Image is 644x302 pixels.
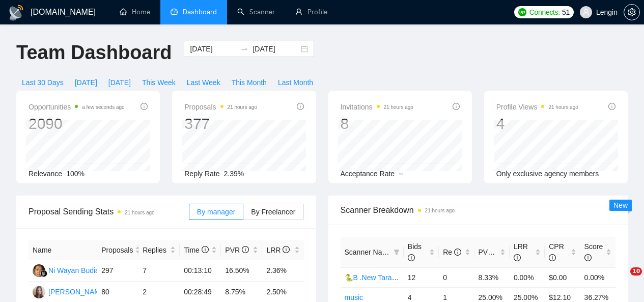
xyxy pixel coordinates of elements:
[22,77,64,88] span: Last 30 Days
[584,242,603,262] span: Score
[262,260,303,282] td: 2.36%
[225,246,249,254] span: PVR
[624,8,639,16] span: setting
[439,267,474,287] td: 0
[82,104,124,110] time: a few seconds ago
[391,244,402,260] span: filter
[29,205,189,218] span: Proposal Sending Stats
[454,249,461,256] span: info-circle
[181,74,226,91] button: Last Week
[253,43,299,54] input: End date
[399,170,403,178] span: --
[613,201,628,209] span: New
[33,286,45,298] img: NB
[138,260,180,282] td: 7
[33,287,107,295] a: NB[PERSON_NAME]
[341,114,413,133] div: 8
[341,101,413,113] span: Invitations
[549,254,556,261] span: info-circle
[29,170,62,178] span: Relevance
[184,246,208,254] span: Time
[345,273,474,282] a: 🐍B .New Taras - Wordpress short 23/04
[101,244,133,256] span: Proposals
[226,74,272,91] button: This Month
[190,43,236,54] input: Start date
[142,77,176,88] span: This Week
[297,103,304,110] span: info-circle
[40,270,47,277] img: gigradar-bm.png
[66,170,85,178] span: 100%
[108,77,131,88] span: [DATE]
[125,210,154,215] time: 21 hours ago
[514,254,521,261] span: info-circle
[580,267,615,287] td: 0.00%
[510,267,545,287] td: 0.00%
[425,208,455,213] time: 21 hours ago
[408,242,422,262] span: Bids
[529,7,560,18] span: Connects:
[608,103,615,110] span: info-circle
[171,8,178,15] span: dashboard
[29,240,97,260] th: Name
[384,104,413,110] time: 21 hours ago
[69,74,103,91] button: [DATE]
[283,246,290,253] span: info-circle
[120,8,150,16] a: homeHome
[453,103,460,110] span: info-circle
[75,77,97,88] span: [DATE]
[443,248,461,256] span: Re
[33,264,45,277] img: NW
[404,267,439,287] td: 12
[345,248,392,256] span: Scanner Name
[549,242,564,262] span: CPR
[624,8,640,16] a: setting
[184,170,219,178] span: Reply Rate
[624,4,640,20] button: setting
[16,41,172,65] h1: Team Dashboard
[394,249,400,255] span: filter
[103,74,136,91] button: [DATE]
[138,240,180,260] th: Replies
[548,104,578,110] time: 21 hours ago
[266,246,290,254] span: LRR
[584,254,592,261] span: info-circle
[237,8,275,16] a: searchScanner
[33,266,105,274] a: NWNi Wayan Budiarti
[518,8,526,16] img: upwork-logo.png
[202,246,209,253] span: info-circle
[136,74,181,91] button: This Week
[251,208,295,216] span: By Freelancer
[29,101,125,113] span: Opportunities
[479,248,502,256] span: PVR
[232,77,267,88] span: This Month
[143,244,168,256] span: Replies
[97,260,138,282] td: 297
[141,103,148,110] span: info-circle
[224,170,244,178] span: 2.39%
[228,104,257,110] time: 21 hours ago
[630,267,642,276] span: 10
[221,260,262,282] td: 16.50%
[242,246,249,253] span: info-circle
[562,7,570,18] span: 51
[495,249,502,256] span: info-circle
[183,8,217,16] span: Dashboard
[496,170,599,178] span: Only exclusive agency members
[408,254,415,261] span: info-circle
[187,77,220,88] span: Last Week
[184,101,257,113] span: Proposals
[197,208,235,216] span: By manager
[180,260,221,282] td: 00:13:10
[496,101,578,113] span: Profile Views
[29,114,125,133] div: 2090
[345,293,363,301] a: music
[272,74,319,91] button: Last Month
[48,286,107,297] div: [PERSON_NAME]
[582,9,590,16] span: user
[341,204,616,216] span: Scanner Breakdown
[16,74,69,91] button: Last 30 Days
[474,267,510,287] td: 8.33%
[97,240,138,260] th: Proposals
[609,267,634,292] iframe: Intercom live chat
[8,5,24,21] img: logo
